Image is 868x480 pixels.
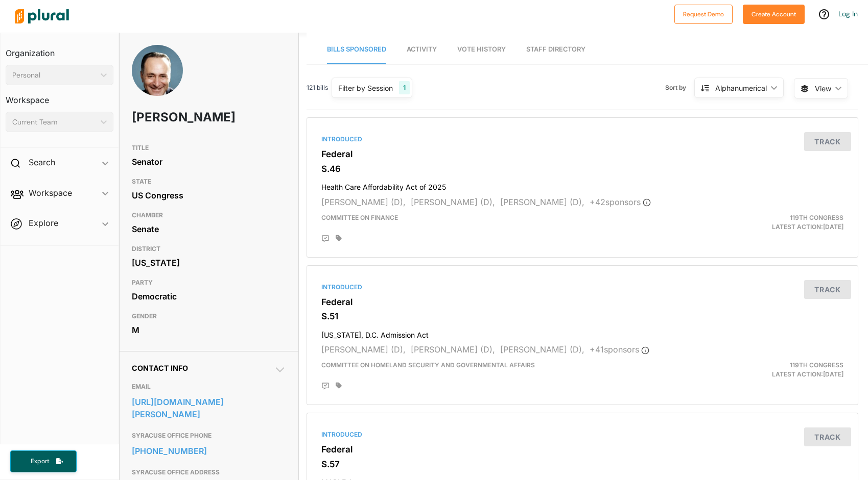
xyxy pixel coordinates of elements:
a: [PHONE_NUMBER] [132,443,286,459]
span: [PERSON_NAME] (D), [500,197,584,207]
div: Add Position Statement [321,382,330,390]
img: Headshot of Chuck Schumer [132,45,183,107]
a: Request Demo [674,8,733,19]
h3: DISTRICT [132,243,286,255]
div: US Congress [132,188,286,203]
span: Contact Info [132,364,188,372]
h3: TITLE [132,142,286,154]
a: [URL][DOMAIN_NAME][PERSON_NAME] [132,394,286,422]
h3: STATE [132,175,286,188]
span: Activity [407,45,437,53]
div: 1 [399,81,410,94]
h3: S.57 [321,459,843,469]
div: Current Team [12,117,97,128]
h3: Federal [321,444,843,454]
span: 119th Congress [790,361,843,369]
h3: S.51 [321,311,843,321]
a: Staff Directory [526,35,585,64]
span: 121 bills [307,83,328,92]
a: Bills Sponsored [327,35,386,64]
h1: [PERSON_NAME] [132,102,224,133]
div: Introduced [321,283,843,292]
h3: GENDER [132,310,286,322]
span: 119th Congress [790,214,843,221]
div: M [132,322,286,338]
h3: Federal [321,149,843,159]
span: + 42 sponsor s [590,197,651,207]
h3: Federal [321,297,843,307]
button: Track [804,132,851,151]
a: Vote History [457,35,506,64]
span: [PERSON_NAME] (D), [500,344,584,355]
h3: SYRACUSE OFFICE PHONE [132,430,286,442]
div: Democratic [132,289,286,304]
div: Senate [132,221,286,237]
h3: PARTY [132,276,286,289]
h3: EMAIL [132,381,286,393]
span: + 41 sponsor s [590,344,649,355]
div: Add Position Statement [321,235,330,243]
span: [PERSON_NAME] (D), [411,344,495,355]
h2: Search [29,157,55,168]
div: Personal [12,70,97,81]
a: Log In [838,9,858,18]
span: Committee on Homeland Security and Governmental Affairs [321,361,535,369]
span: Sort by [665,83,694,92]
span: [PERSON_NAME] (D), [321,344,406,355]
span: [PERSON_NAME] (D), [411,197,495,207]
button: Track [804,427,851,446]
div: Latest Action: [DATE] [672,213,851,232]
h4: [US_STATE], D.C. Admission Act [321,326,843,340]
span: Committee on Finance [321,214,398,221]
button: Create Account [743,5,805,24]
button: Request Demo [674,5,733,24]
h3: S.46 [321,164,843,174]
h3: Workspace [6,85,113,108]
button: Track [804,280,851,299]
h3: Organization [6,38,113,61]
div: Introduced [321,135,843,144]
div: [US_STATE] [132,255,286,270]
div: Introduced [321,430,843,439]
div: Add tags [336,382,342,389]
h3: CHAMBER [132,209,286,221]
h4: Health Care Affordability Act of 2025 [321,178,843,192]
span: Bills Sponsored [327,45,386,53]
a: Create Account [743,8,805,19]
div: Alphanumerical [715,83,767,93]
span: Vote History [457,45,506,53]
div: Latest Action: [DATE] [672,361,851,379]
a: Activity [407,35,437,64]
div: Filter by Session [338,83,393,93]
span: View [815,83,831,94]
span: [PERSON_NAME] (D), [321,197,406,207]
div: Add tags [336,235,342,242]
div: Senator [132,154,286,169]
h3: SYRACUSE OFFICE ADDRESS [132,466,286,478]
span: Export [24,457,56,466]
button: Export [10,450,77,472]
